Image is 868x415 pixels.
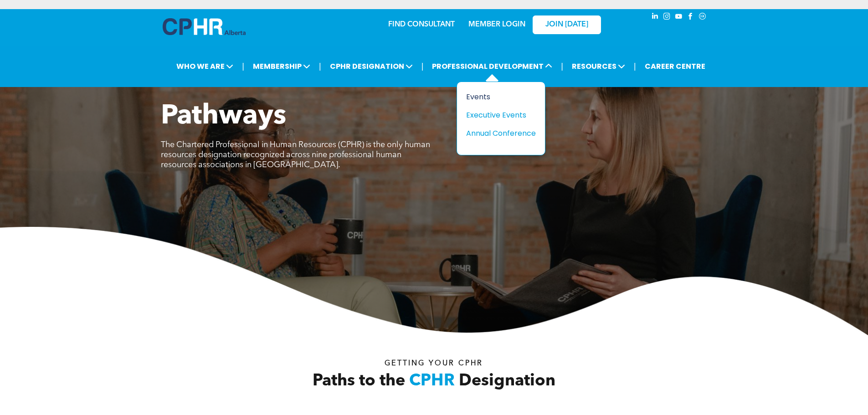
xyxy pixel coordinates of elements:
span: WHO WE ARE [174,58,236,75]
li: | [634,57,636,76]
a: JOIN [DATE] [533,15,601,34]
a: facebook [686,11,696,24]
span: MEMBERSHIP [250,58,313,75]
a: linkedin [650,11,660,24]
span: Designation [459,373,555,389]
a: CAREER CENTRE [642,58,708,75]
span: The Chartered Professional in Human Resources (CPHR) is the only human resources designation reco... [161,141,430,169]
div: Executive Events [466,109,529,121]
a: Executive Events [466,109,536,121]
li: | [319,57,321,76]
img: A blue and white logo for cp alberta [163,18,246,35]
li: | [421,57,424,76]
span: JOIN [DATE] [545,20,588,29]
span: Pathways [161,103,286,130]
span: PROFESSIONAL DEVELOPMENT [429,58,555,75]
span: Getting your Cphr [385,360,483,367]
div: Events [466,91,529,102]
a: MEMBER LOGIN [468,21,525,28]
a: instagram [662,11,672,24]
span: RESOURCES [569,58,628,75]
span: CPHR DESIGNATION [327,58,416,75]
a: youtube [674,11,684,24]
a: Social network [698,11,708,24]
li: | [242,57,244,76]
li: | [561,57,563,76]
a: FIND CONSULTANT [388,21,455,28]
a: Annual Conference [466,128,536,139]
span: Paths to the [313,373,405,389]
a: Events [466,91,536,102]
span: CPHR [409,373,455,389]
div: Annual Conference [466,128,529,139]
